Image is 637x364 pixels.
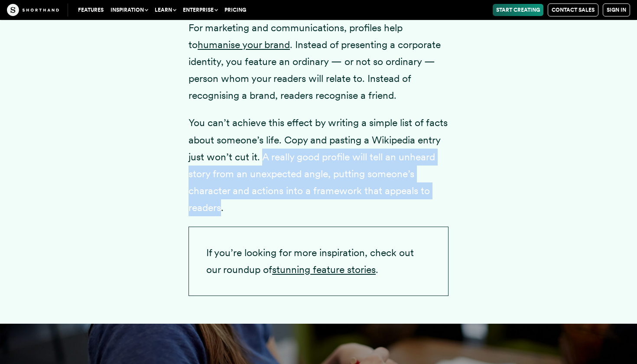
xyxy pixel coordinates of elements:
[151,4,179,16] button: Learn
[7,4,59,16] img: The Craft
[548,3,598,16] a: Contact Sales
[221,4,250,16] a: Pricing
[603,3,630,16] a: Sign in
[198,39,290,51] a: humanise your brand
[179,4,221,16] button: Enterprise
[188,19,448,104] p: For marketing and communications, profiles help to . Instead of presenting a corporate identity, ...
[75,4,107,16] a: Features
[107,4,151,16] button: Inspiration
[188,114,448,216] p: You can’t achieve this effect by writing a simple list of facts about someone’s life. Copy and pa...
[272,263,376,276] a: stunning feature stories
[493,4,543,16] a: Start Creating
[188,227,448,296] p: If you’re looking for more inspiration, check out our roundup of .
